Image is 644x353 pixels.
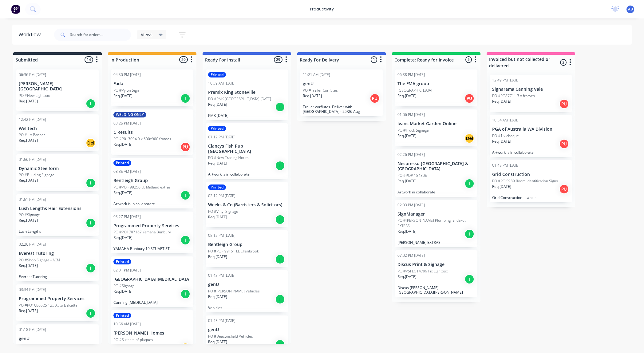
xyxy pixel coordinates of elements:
p: [PERSON_NAME] Homes [113,331,191,336]
div: 01:45 PM [DATE] [492,163,520,168]
p: Req. [DATE] [208,161,227,166]
div: Printed [208,72,226,77]
p: Req. [DATE] [113,289,132,294]
p: Artwork is in collaborate [492,150,570,155]
div: 01:43 PM [DATE] [208,318,235,323]
p: Lush Lengths [19,229,96,234]
p: Artwork in collaborate [397,190,475,194]
div: 01:18 PM [DATE] [19,327,46,332]
div: PU [464,93,474,103]
p: PO #PO1707167 Yamaha Bunbury [113,229,171,235]
div: PU [559,139,569,149]
div: WELDING ONLY03:26 PM [DATE]C ResultsPO #P017094 9 x 600x900 framesReq.[DATE]PU [111,109,193,155]
div: Printed02:01 PM [DATE][GEOGRAPHIC_DATA][MEDICAL_DATA]PO #SignageReq.[DATE]ICanning [MEDICAL_DATA] [111,256,193,307]
p: genU [303,81,380,86]
div: 11:21 AM [DATE]genUPO #Trailer CorflutesReq.[DATE]PUTrailer corflutes. Deliver with [GEOGRAPHIC_D... [300,69,383,116]
div: Printed08:35 AM [DATE]Bentleigh GroupPO #PO - 99256 LL Midland extrasReq.[DATE]IArtwork is in col... [111,158,193,208]
input: Search for orders... [70,29,131,41]
p: Nespresso [GEOGRAPHIC_DATA] & [GEOGRAPHIC_DATA] [397,161,475,172]
p: PO #Trailer Corflutes [303,88,338,93]
p: Dynamic Steelform [19,166,96,171]
p: Req. [DATE] [492,139,511,144]
img: Factory [11,5,20,14]
p: PO #PO - 99151 LL Ellenbrook [208,248,259,254]
div: Del [464,133,474,143]
div: 02:26 PM [DATE] [397,152,425,157]
p: Req. [DATE] [208,339,227,345]
div: 02:26 PM [DATE] [19,242,46,247]
p: genU [208,282,286,287]
p: PO #Truck Signage [397,128,429,133]
div: 04:50 PM [DATE] [113,72,141,77]
p: PO #Building Signage [19,172,54,178]
div: 03:26 PM [DATE] [113,121,141,126]
div: 10:54 AM [DATE]PGA of Australia WA DivisionPO #1 x chequeReq.[DATE]PUArtwork is in collaborate [490,115,572,157]
p: Req. [DATE] [397,133,417,139]
p: Req. [DATE] [208,294,227,299]
div: I [180,190,190,200]
p: PO #PO 5989 Room Identification Signs [492,178,558,184]
p: Req. [DATE] [19,178,38,183]
p: Discus Print & Signage [397,262,475,267]
p: C Results [113,130,191,135]
div: 01:56 PM [DATE] [19,157,46,162]
div: 01:51 PM [DATE]Lush Lengths Hair ExtensionsPO #SignageReq.[DATE]ILush Lengths [16,194,99,236]
p: PMK [DATE] [208,113,286,118]
div: I [86,263,96,273]
p: Programmed Property Services [113,223,191,228]
div: I [275,254,285,264]
p: Trailer corflutes. Deliver with [GEOGRAPHIC_DATA] - 25/26 Aug [303,105,380,114]
div: 03:27 PM [DATE] [113,214,141,220]
p: PO #Vinyl Signage [208,209,238,214]
div: Printed07:12 PM [DATE]Clancys Fish Pub [GEOGRAPHIC_DATA]PO #New Trading HoursReq.[DATE]IArtwork i... [206,123,288,179]
div: 10:56 AM [DATE] [113,321,141,327]
p: [GEOGRAPHIC_DATA][MEDICAL_DATA] [113,277,191,282]
div: 06:36 PM [DATE][PERSON_NAME] [GEOGRAPHIC_DATA]PO #New LightboxReq.[DATE]I [16,69,99,111]
p: Signarama Canning Vale [492,87,570,92]
p: Clancys Fish Pub [GEOGRAPHIC_DATA] [208,144,286,154]
div: 06:38 PM [DATE] [397,72,425,77]
div: Printed [113,259,131,264]
div: 07:12 PM [DATE] [208,134,235,140]
div: I [275,339,285,349]
p: YAMAHA Bunbury 19 STUART ST [113,246,191,251]
p: Req. [DATE] [19,98,38,104]
p: Req. [DATE] [19,308,38,314]
div: 02:12 PM [DATE] [208,193,235,199]
p: SignManager [397,212,475,217]
div: 07:02 PM [DATE] [397,253,425,258]
p: [PERSON_NAME] EXTRAS [397,240,475,245]
p: [GEOGRAPHIC_DATA] [397,88,432,93]
p: genU [208,327,286,332]
p: PO #Beaconsfield Vehicles [208,334,253,339]
div: 06:38 PM [DATE]The FMA group[GEOGRAPHIC_DATA]Req.[DATE]PU [395,69,477,106]
p: Req. [DATE] [113,343,132,348]
div: productivity [307,5,337,14]
div: 11:21 AM [DATE] [303,72,330,77]
p: PO #New Lightbox [19,93,50,98]
p: Req. [DATE] [397,229,417,234]
div: Del [86,138,96,148]
p: Grid Construction - Labels [492,195,570,200]
div: I [275,294,285,304]
div: Printed [208,126,226,131]
p: Req. [DATE] [208,214,227,220]
p: Req. [DATE] [113,142,132,147]
div: 01:43 PM [DATE] [208,273,235,278]
div: 03:34 PM [DATE] [19,287,46,292]
div: I [275,102,285,112]
p: Fada [113,81,191,86]
div: 12:49 PM [DATE] [492,77,520,83]
p: PO #1 x cheque [492,133,519,139]
p: Req. [DATE] [492,184,511,189]
p: Req. [DATE] [492,99,511,104]
div: 10:54 AM [DATE] [492,117,520,123]
p: PO #PO1686525 123 Auto Balcatta [19,303,77,308]
p: Req. [DATE] [397,178,417,184]
div: 01:06 PM [DATE] [397,112,425,117]
div: 12:49 PM [DATE]Signarama Canning ValePO #PO87711 3 x framesReq.[DATE]PU [490,75,572,112]
p: Welltech [19,126,96,131]
p: Req. [DATE] [303,93,322,99]
div: Printed10:39 AM [DATE]Premix King StonevillePO #PMK [GEOGRAPHIC_DATA] [DATE]Req.[DATE]IPMK [DATE] [206,69,288,120]
p: Req. [DATE] [113,235,132,240]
